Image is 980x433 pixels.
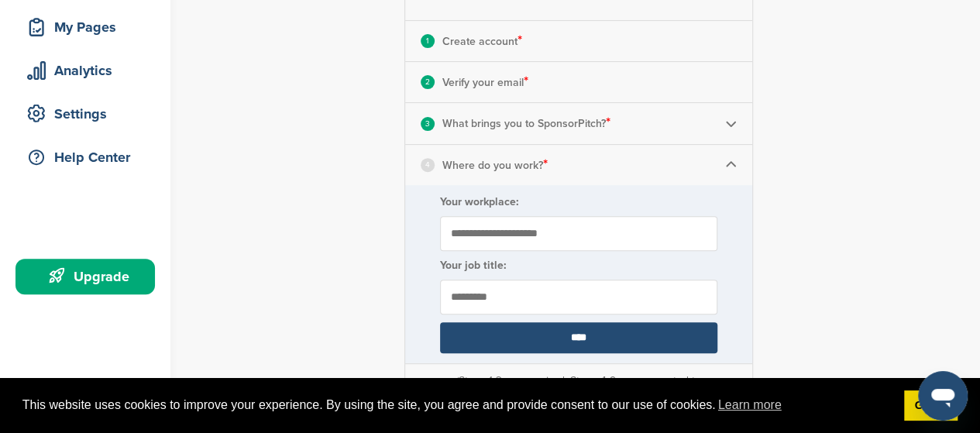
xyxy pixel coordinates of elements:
[442,155,548,175] p: Where do you work?
[904,390,958,421] a: dismiss cookie message
[15,139,155,175] a: Help Center
[22,393,892,417] span: This website uses cookies to improve your experience. By using the site, you agree and provide co...
[23,57,155,84] div: Analytics
[15,53,155,88] a: Analytics
[23,263,155,290] div: Upgrade
[15,96,155,132] a: Settings
[440,195,717,208] label: Your workplace:
[15,9,155,45] a: My Pages
[716,393,784,417] a: learn more about cookies
[23,100,155,128] div: Settings
[421,34,435,48] div: 1
[440,259,717,272] label: Your job title:
[725,118,737,129] img: Checklist arrow 2
[918,371,968,421] iframe: Button to launch messaging window
[23,13,155,41] div: My Pages
[23,143,155,171] div: Help Center
[452,374,704,400] div: (Steps 1-3 are required. Steps 4-9 are suggested to help guide you through the platform)
[442,72,528,92] p: Verify your email
[15,259,155,294] a: Upgrade
[442,113,610,133] p: What brings you to SponsorPitch?
[421,75,435,89] div: 2
[442,31,522,51] p: Create account
[421,117,435,131] div: 3
[421,158,435,172] div: 4
[725,159,737,170] img: Checklist arrow 1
